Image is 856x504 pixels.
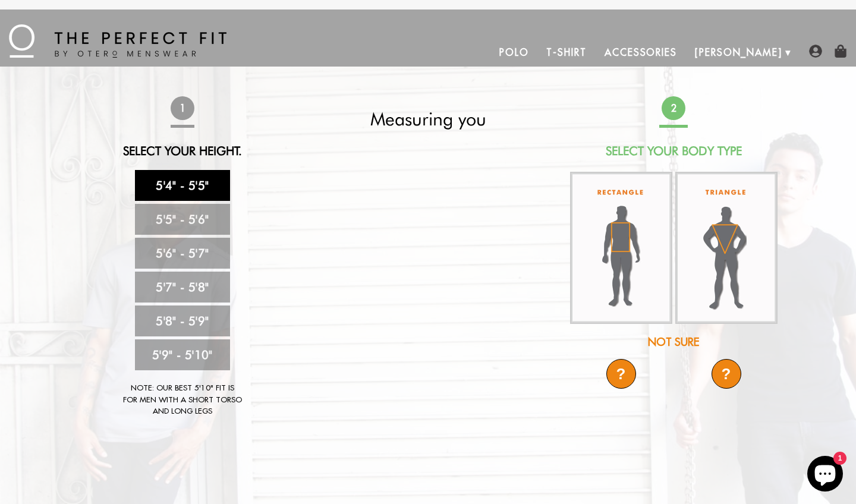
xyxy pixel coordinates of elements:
[712,359,741,389] div: ?
[135,170,230,201] a: 5'4" - 5'5"
[686,38,791,67] a: [PERSON_NAME]
[804,456,846,494] inbox-online-store-chat: Shopify online store chat
[490,38,538,67] a: Polo
[537,38,595,67] a: T-Shirt
[135,339,230,370] a: 5'9" - 5'10"
[123,382,242,417] div: Note: Our best 5'10" fit is for men with a short torso and long legs
[9,24,226,58] img: The Perfect Fit - by Otero Menswear - Logo
[135,238,230,269] a: 5'6" - 5'7"
[596,38,686,67] a: Accessories
[135,305,230,336] a: 5'8" - 5'9"
[135,272,230,303] a: 5'7" - 5'8"
[834,45,847,58] img: shopping-bag-icon.png
[568,334,779,350] div: Not Sure
[171,96,194,120] span: 1
[675,172,778,324] img: triangle-body_336x.jpg
[809,45,822,58] img: user-account-icon.png
[77,144,288,158] h2: Select Your Height.
[323,108,533,130] h2: Measuring you
[606,359,636,389] div: ?
[135,204,230,235] a: 5'5" - 5'6"
[568,144,779,158] h2: Select Your Body Type
[662,96,685,120] span: 2
[570,172,672,324] img: rectangle-body_336x.jpg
